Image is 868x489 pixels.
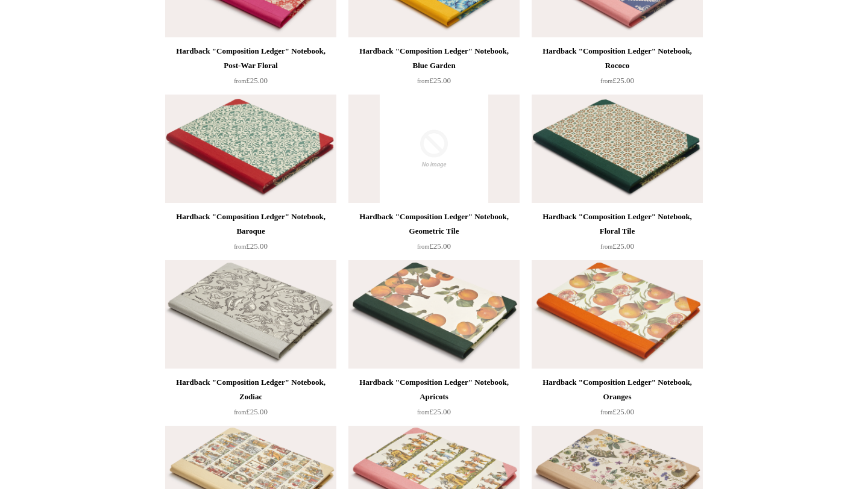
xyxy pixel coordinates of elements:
span: from [600,78,612,84]
span: from [417,409,429,416]
span: from [600,409,612,416]
div: Hardback "Composition Ledger" Notebook, Zodiac [168,375,333,404]
a: Hardback "Composition Ledger" Notebook, Oranges Hardback "Composition Ledger" Notebook, Oranges [532,260,703,369]
a: Hardback "Composition Ledger" Notebook, Floral Tile from£25.00 [532,210,703,259]
a: Hardback "Composition Ledger" Notebook, Geometric Tile from£25.00 [348,210,520,259]
img: Hardback "Composition Ledger" Notebook, Floral Tile [532,95,703,203]
a: Hardback "Composition Ledger" Notebook, Post-War Floral from£25.00 [165,44,336,93]
a: Hardback "Composition Ledger" Notebook, Apricots Hardback "Composition Ledger" Notebook, Apricots [348,260,520,369]
div: Hardback "Composition Ledger" Notebook, Apricots [351,375,517,404]
div: Hardback "Composition Ledger" Notebook, Rococo [535,44,700,73]
img: Hardback "Composition Ledger" Notebook, Baroque [165,95,336,203]
div: Hardback "Composition Ledger" Notebook, Geometric Tile [351,210,517,238]
span: £25.00 [234,407,268,416]
span: £25.00 [600,407,634,416]
img: Hardback "Composition Ledger" Notebook, Oranges [532,260,703,369]
a: Hardback "Composition Ledger" Notebook, Baroque Hardback "Composition Ledger" Notebook, Baroque [165,95,336,203]
div: Hardback "Composition Ledger" Notebook, Baroque [168,210,333,238]
span: from [417,78,429,84]
span: from [234,409,246,416]
div: Hardback "Composition Ledger" Notebook, Post-War Floral [168,44,333,73]
span: £25.00 [417,241,451,251]
span: £25.00 [417,76,451,85]
span: £25.00 [417,407,451,416]
div: Hardback "Composition Ledger" Notebook, Oranges [535,375,700,404]
div: Hardback "Composition Ledger" Notebook, Blue Garden [351,44,517,73]
span: £25.00 [234,241,268,251]
span: from [234,78,246,84]
a: Hardback "Composition Ledger" Notebook, Blue Garden from£25.00 [348,44,520,93]
div: Hardback "Composition Ledger" Notebook, Floral Tile [535,210,700,238]
a: Hardback "Composition Ledger" Notebook, Baroque from£25.00 [165,210,336,259]
a: Hardback "Composition Ledger" Notebook, Zodiac Hardback "Composition Ledger" Notebook, Zodiac [165,260,336,369]
span: from [417,243,429,250]
img: Hardback "Composition Ledger" Notebook, Apricots [348,260,520,369]
a: Hardback "Composition Ledger" Notebook, Oranges from£25.00 [532,375,703,425]
a: Hardback "Composition Ledger" Notebook, Zodiac from£25.00 [165,375,336,425]
span: from [234,243,246,250]
a: Hardback "Composition Ledger" Notebook, Floral Tile Hardback "Composition Ledger" Notebook, Flora... [532,95,703,203]
img: Hardback "Composition Ledger" Notebook, Zodiac [165,260,336,369]
span: £25.00 [600,76,634,85]
span: £25.00 [234,76,268,85]
a: Hardback "Composition Ledger" Notebook, Rococo from£25.00 [532,44,703,93]
a: Hardback "Composition Ledger" Notebook, Apricots from£25.00 [348,375,520,425]
span: £25.00 [600,241,634,251]
span: from [600,243,612,250]
img: no-image-2048-a2addb12_grande.gif [348,95,520,203]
